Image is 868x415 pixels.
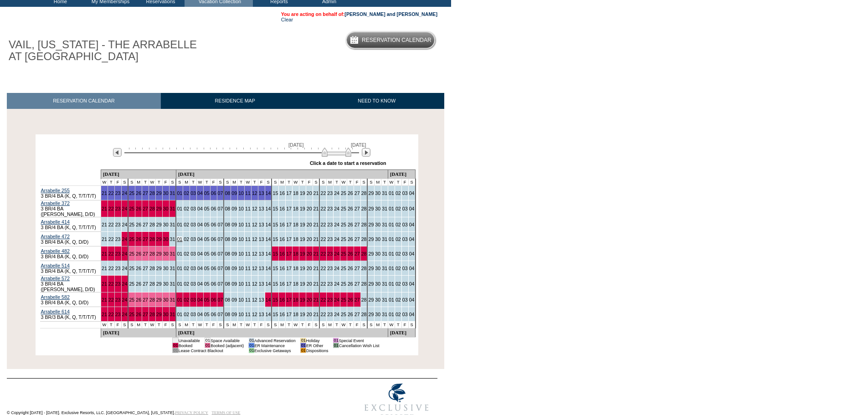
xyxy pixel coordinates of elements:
a: 27 [354,190,360,196]
a: 26 [348,266,353,271]
a: 30 [163,222,169,227]
a: 25 [341,251,346,256]
a: 10 [238,206,244,211]
a: 03 [402,251,408,256]
a: 03 [190,206,196,211]
a: 13 [259,190,264,196]
a: 02 [184,222,189,227]
a: 20 [307,206,312,211]
a: 21 [313,190,319,196]
a: 24 [122,281,128,287]
a: 12 [252,206,257,211]
a: 03 [402,236,408,242]
a: 26 [348,222,353,227]
a: 20 [307,251,312,256]
a: 28 [149,236,155,242]
a: 09 [231,236,237,242]
a: 29 [156,206,162,211]
a: 06 [211,251,216,256]
a: 20 [307,266,312,271]
a: 26 [348,206,353,211]
a: 27 [354,251,360,256]
a: 02 [395,206,401,211]
a: 22 [108,251,114,256]
a: 07 [218,266,223,271]
img: Next [362,148,370,157]
a: 21 [313,236,319,242]
a: 11 [245,222,251,227]
a: 27 [143,236,148,242]
a: 14 [266,206,271,211]
a: Arrabelle 472 [41,234,70,239]
a: 31 [170,251,175,256]
a: 27 [354,222,360,227]
a: 04 [409,222,415,227]
a: 02 [395,266,401,271]
a: 27 [143,222,148,227]
a: 19 [300,266,305,271]
a: 29 [368,236,374,242]
a: 31 [170,266,175,271]
a: 04 [409,251,415,256]
a: 01 [177,236,182,242]
a: 29 [156,266,162,271]
a: 15 [272,266,278,271]
a: 03 [190,222,196,227]
a: 21 [102,281,107,287]
a: 22 [320,266,326,271]
a: 04 [409,236,415,242]
a: 09 [231,251,237,256]
a: 31 [170,236,175,242]
a: 01 [177,190,182,196]
a: 07 [218,190,223,196]
a: 29 [156,190,162,196]
a: 16 [279,206,285,211]
a: 05 [204,206,210,211]
a: 23 [115,251,121,256]
a: 23 [327,251,333,256]
a: 09 [231,266,237,271]
a: 15 [272,236,278,242]
a: 28 [149,251,155,256]
a: 08 [225,266,230,271]
a: 25 [341,236,346,242]
a: 23 [115,206,121,211]
a: 18 [293,222,298,227]
a: 22 [108,236,114,242]
a: 28 [361,190,367,196]
a: 27 [354,236,360,242]
a: 24 [122,251,128,256]
a: 04 [197,206,203,211]
a: 02 [395,222,401,227]
a: 10 [238,266,244,271]
a: 23 [327,222,333,227]
a: 03 [402,266,408,271]
a: 01 [177,222,182,227]
a: 05 [204,266,210,271]
a: RESERVATION CALENDAR [7,93,161,109]
a: 02 [395,251,401,256]
a: 10 [238,236,244,242]
a: 16 [279,251,285,256]
a: 26 [136,222,141,227]
a: 25 [129,206,134,211]
a: 04 [409,266,415,271]
a: 12 [252,266,257,271]
a: 01 [389,266,394,271]
a: 18 [293,236,298,242]
a: 03 [402,206,408,211]
a: 11 [245,251,251,256]
a: 29 [368,222,374,227]
a: 19 [300,206,305,211]
a: 28 [361,222,367,227]
a: 29 [368,206,374,211]
a: Arrabelle 372 [41,200,70,206]
a: 26 [348,190,353,196]
a: NEED TO KNOW [309,93,444,109]
a: 30 [375,190,380,196]
a: 01 [389,236,394,242]
a: Arrabelle 514 [41,263,70,268]
a: 01 [177,206,182,211]
a: 30 [163,206,169,211]
a: 31 [170,190,175,196]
